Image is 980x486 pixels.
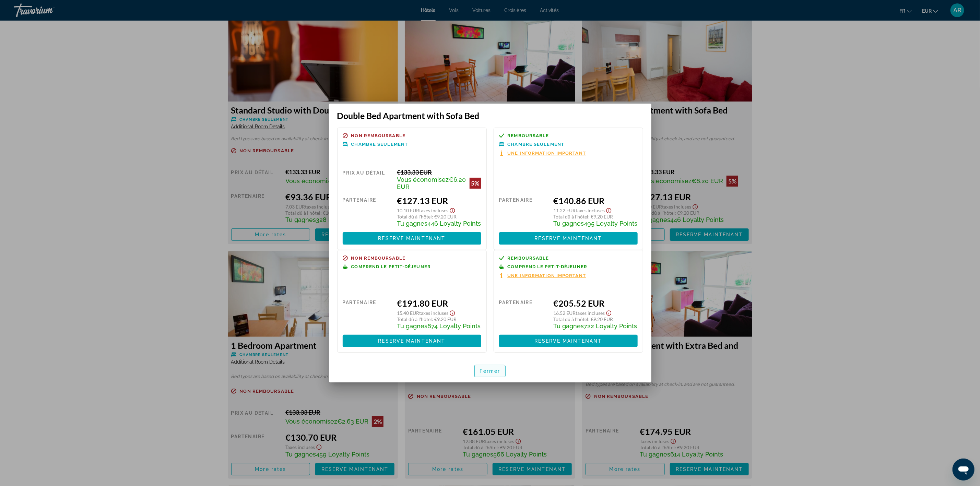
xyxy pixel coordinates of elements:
[337,110,643,121] h3: Double Bed Apartment with Sofa Bed
[953,459,975,481] iframe: Bouton de lancement de la fenêtre de messagerie
[553,208,576,213] span: 11.22 EUR
[351,133,406,138] span: Non remboursable
[553,322,584,330] span: Tu gagnes
[553,220,584,227] span: Tu gagnes
[397,322,427,330] span: Tu gagnes
[343,232,481,245] button: Reserve maintenant
[474,365,506,377] button: Fermer
[427,322,481,330] span: 674 Loyalty Points
[576,310,605,316] span: Taxes incluses
[397,220,427,227] span: Tu gagnes
[553,195,637,206] div: €140.86 EUR
[553,310,576,316] span: 16.52 EUR
[351,256,406,260] span: Non remboursable
[499,335,638,347] button: Reserve maintenant
[553,214,588,220] span: Total dû à l'hôtel
[553,214,637,220] div: : €9.20 EUR
[427,220,481,227] span: 446 Loyalty Points
[343,298,392,330] div: Partenaire
[508,133,549,138] span: Remboursable
[576,208,605,213] span: Taxes incluses
[605,206,613,214] button: Show Taxes and Fees disclaimer
[397,168,481,176] div: €133.33 EUR
[508,142,565,146] span: Chambre seulement
[397,214,432,220] span: Total dû à l'hôtel
[499,298,548,330] div: Partenaire
[508,151,586,155] span: Une information important
[351,142,408,146] span: Chambre seulement
[584,322,637,330] span: 722 Loyalty Points
[397,316,481,322] div: : €9.20 EUR
[508,273,586,278] span: Une information important
[397,208,419,213] span: 10.10 EUR
[343,335,481,347] button: Reserve maintenant
[605,308,613,316] button: Show Taxes and Fees disclaimer
[448,308,457,316] button: Show Taxes and Fees disclaimer
[553,316,588,322] span: Total dû à l'hôtel
[553,298,637,308] div: €205.52 EUR
[470,178,481,189] div: 5%
[397,176,449,183] span: Vous économisez
[397,176,466,190] span: €6.20 EUR
[553,316,637,322] div: : €9.20 EUR
[499,232,638,245] button: Reserve maintenant
[397,195,481,206] div: €127.13 EUR
[378,236,446,241] span: Reserve maintenant
[419,208,448,213] span: Taxes incluses
[499,133,638,138] a: Remboursable
[508,256,549,260] span: Remboursable
[397,316,432,322] span: Total dû à l'hôtel
[499,256,638,261] a: Remboursable
[535,338,602,344] span: Reserve maintenant
[499,273,586,278] button: Une information important
[535,236,602,241] span: Reserve maintenant
[351,264,431,269] span: Comprend le petit-déjeuner
[397,310,419,316] span: 15.40 EUR
[480,368,500,374] span: Fermer
[419,310,448,316] span: Taxes incluses
[397,298,481,308] div: €191.80 EUR
[508,264,588,269] span: Comprend le petit-déjeuner
[448,206,457,214] button: Show Taxes and Fees disclaimer
[584,220,637,227] span: 495 Loyalty Points
[343,168,392,190] div: Prix au détail
[499,150,586,156] button: Une information important
[378,338,446,344] span: Reserve maintenant
[397,214,481,220] div: : €9.20 EUR
[343,195,392,227] div: Partenaire
[499,195,548,227] div: Partenaire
